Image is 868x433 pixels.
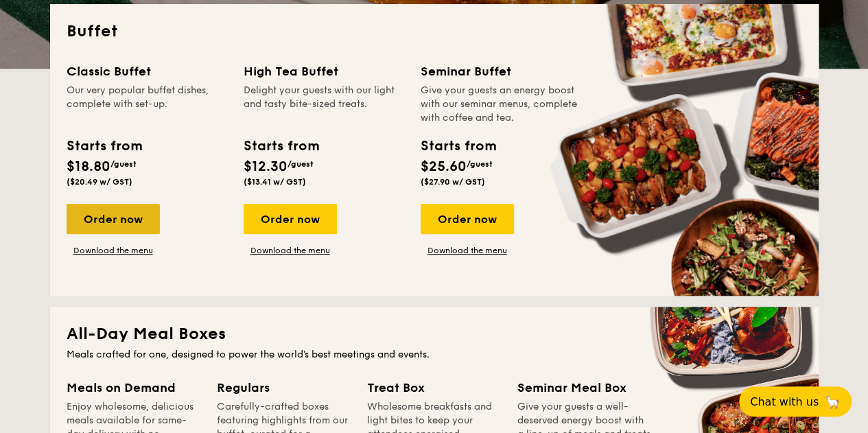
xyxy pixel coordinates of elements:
span: 🦙 [824,394,841,410]
div: Meals on Demand [67,378,200,397]
a: Download the menu [244,245,337,256]
span: $25.60 [421,159,467,175]
div: Regulars [217,378,351,397]
div: Order now [421,204,514,234]
span: /guest [467,159,493,169]
div: Meals crafted for one, designed to power the world's best meetings and events. [67,348,802,362]
div: Our very popular buffet dishes, complete with set-up. [67,84,227,125]
h2: Buffet [67,21,802,43]
div: Seminar Meal Box [517,378,651,397]
span: ($20.49 w/ GST) [67,177,132,187]
a: Download the menu [67,245,160,256]
span: /guest [288,159,314,169]
div: Seminar Buffet [421,62,581,81]
span: /guest [110,159,137,169]
div: Starts from [421,136,495,156]
div: Starts from [244,136,318,156]
div: Classic Buffet [67,62,227,81]
span: ($13.41 w/ GST) [244,177,306,187]
span: $12.30 [244,159,288,175]
div: Delight your guests with our light and tasty bite-sized treats. [244,84,404,125]
div: Give your guests an energy boost with our seminar menus, complete with coffee and tea. [421,84,581,125]
h2: All-Day Meal Boxes [67,323,802,345]
button: Chat with us🦙 [739,386,852,417]
div: High Tea Buffet [244,62,404,81]
div: Treat Box [367,378,501,397]
div: Starts from [67,136,141,156]
a: Download the menu [421,245,514,256]
div: Order now [67,204,160,234]
div: Order now [244,204,337,234]
span: ($27.90 w/ GST) [421,177,485,187]
span: Chat with us [750,395,819,408]
span: $18.80 [67,159,110,175]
